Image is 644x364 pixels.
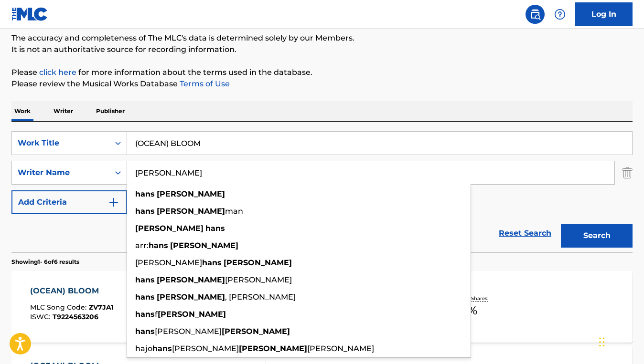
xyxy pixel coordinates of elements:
[172,344,239,353] span: [PERSON_NAME]
[135,207,155,216] strong: hans
[152,344,172,353] strong: hans
[135,310,155,319] strong: hans
[30,303,89,312] span: MLC Song Code :
[529,9,541,20] img: search
[224,258,292,267] strong: [PERSON_NAME]
[30,312,53,321] span: ISWC :
[135,224,204,233] strong: [PERSON_NAME]
[225,292,296,302] span: , [PERSON_NAME]
[11,44,633,55] p: It is not an authoritative source for recording information.
[11,7,48,21] img: MLC Logo
[135,327,155,336] strong: hans
[622,161,633,185] img: Delete Criterion
[155,310,158,319] span: f
[205,224,225,233] strong: hans
[11,67,633,78] p: Please for more information about the terms used in the database.
[575,2,633,26] a: Log In
[11,190,127,214] button: Add Criteria
[225,207,243,216] span: man
[170,241,238,250] strong: [PERSON_NAME]
[108,197,119,208] img: 9d2ae6d4665cec9f34b9.svg
[550,5,569,24] div: Help
[89,303,113,312] span: ZV7JA1
[157,275,225,284] strong: [PERSON_NAME]
[149,241,168,250] strong: hans
[11,258,79,266] p: Showing 1 - 6 of 6 results
[596,318,644,364] iframe: Chat Widget
[561,224,633,248] button: Search
[157,207,225,216] strong: [PERSON_NAME]
[39,68,76,77] a: click here
[554,9,566,20] img: help
[135,189,155,198] strong: hans
[599,328,605,356] div: Drag
[157,292,225,302] strong: [PERSON_NAME]
[157,189,225,198] strong: [PERSON_NAME]
[307,344,374,353] span: [PERSON_NAME]
[494,223,556,244] a: Reset Search
[135,275,155,284] strong: hans
[135,241,149,250] span: arr:
[93,101,128,121] p: Publisher
[18,167,104,178] div: Writer Name
[30,285,113,297] div: (OCEAN) BLOOM
[135,258,202,267] span: [PERSON_NAME]
[11,78,633,90] p: Please review the Musical Works Database
[155,327,222,336] span: [PERSON_NAME]
[135,344,152,353] span: hajo
[53,312,98,321] span: T9224563206
[18,137,104,149] div: Work Title
[526,5,545,24] a: Public Search
[51,101,76,121] p: Writer
[11,131,633,252] form: Search Form
[239,344,307,353] strong: [PERSON_NAME]
[11,101,33,121] p: Work
[225,275,292,284] span: [PERSON_NAME]
[158,310,226,319] strong: [PERSON_NAME]
[202,258,222,267] strong: hans
[135,292,155,302] strong: hans
[178,79,230,88] a: Terms of Use
[11,271,633,343] a: (OCEAN) BLOOMMLC Song Code:ZV7JA1ISWC:T9224563206Writers (8)[PERSON_NAME] [PERSON_NAME], [PERSON_...
[11,32,633,44] p: The accuracy and completeness of The MLC's data is determined solely by our Members.
[222,327,290,336] strong: [PERSON_NAME]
